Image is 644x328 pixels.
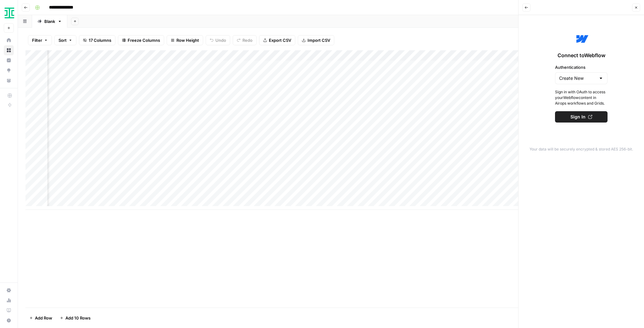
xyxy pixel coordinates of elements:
[522,146,640,152] p: Your data will be securely encrypted & stored AES 256-bit.
[128,37,160,43] span: Freeze Columns
[233,35,257,45] button: Redo
[215,37,226,43] span: Undo
[54,35,76,45] button: Sort
[559,75,596,81] input: Create New
[4,285,14,295] a: Settings
[4,315,14,325] button: Help + Support
[555,111,608,123] button: Sign In
[4,7,15,19] img: Ironclad Logo
[259,35,295,45] button: Export CSV
[298,35,334,45] button: Import CSV
[4,75,14,85] a: Your Data
[242,37,253,43] span: Redo
[4,5,14,21] button: Workspace: Ironclad
[56,313,94,323] button: Add 10 Rows
[4,65,14,75] a: Opportunities
[308,37,330,43] span: Import CSV
[555,89,608,106] span: Sign in with OAuth to access your Webflow content in Airops workflows and Grids.
[44,18,55,25] div: Blank
[4,45,14,55] a: Browse
[176,37,199,43] span: Row Height
[269,37,291,43] span: Export CSV
[167,35,203,45] button: Row Height
[555,64,608,70] label: Authentications
[65,315,91,321] span: Add 10 Rows
[89,37,111,43] span: 17 Columns
[4,55,14,65] a: Insights
[32,37,42,43] span: Filter
[79,35,115,45] button: 17 Columns
[4,35,14,45] a: Home
[4,305,14,315] a: Learning Hub
[570,114,586,120] span: Sign In
[35,315,52,321] span: Add Row
[4,295,14,305] a: Usage
[118,35,164,45] button: Freeze Columns
[558,52,605,59] span: Connect to Webflow
[28,35,52,45] button: Filter
[25,313,56,323] button: Add Row
[58,37,67,43] span: Sort
[206,35,230,45] button: Undo
[32,15,67,28] a: Blank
